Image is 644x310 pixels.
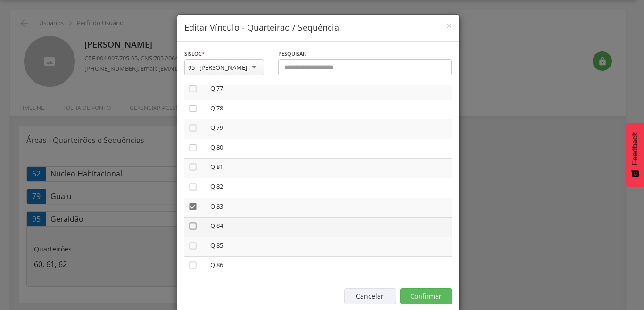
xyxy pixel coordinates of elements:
[184,50,202,57] span: Sisloc
[188,221,198,231] i: 
[188,104,198,113] i: 
[184,22,452,34] h4: Editar Vínculo - Quarteirão / Sequência
[344,288,396,304] button: Cancelar
[206,178,452,198] td: Q 82
[206,80,452,100] td: Q 77
[188,123,198,133] i: 
[188,84,198,93] i: 
[188,162,198,172] i: 
[206,218,452,237] td: Q 84
[206,119,452,139] td: Q 79
[626,123,644,187] button: Feedback - Mostrar pesquisa
[206,257,452,276] td: Q 86
[206,100,452,119] td: Q 78
[446,19,452,32] span: ×
[188,260,198,270] i: 
[188,63,247,72] div: 95 - [PERSON_NAME]
[206,198,452,218] td: Q 83
[206,237,452,257] td: Q 85
[188,241,198,251] i: 
[206,159,452,178] td: Q 81
[400,288,452,304] button: Confirmar
[188,202,198,211] i: 
[188,143,198,152] i: 
[446,21,452,31] button: Close
[631,132,639,165] span: Feedback
[206,139,452,159] td: Q 80
[278,50,306,57] span: Pesquisar
[188,182,198,192] i: 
